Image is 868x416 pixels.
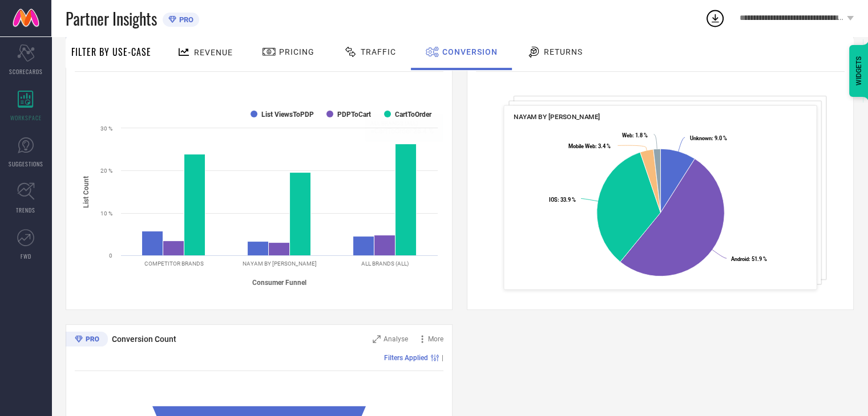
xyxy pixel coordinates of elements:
span: NAYAM BY [PERSON_NAME] [514,113,600,121]
text: : 33.9 % [549,197,576,203]
span: Conversion [442,47,498,56]
span: | [442,354,443,362]
span: FWD [21,252,31,260]
span: SUGGESTIONS [9,160,43,168]
span: PRO [176,15,193,24]
text: CartToOrder [395,111,432,119]
text: 30 % [100,125,112,132]
text: ALL BRANDS (ALL) [361,260,409,267]
span: WORKSPACE [10,113,42,122]
text: PDPToCart [337,111,371,119]
span: Filters Applied [384,354,428,362]
span: Partner Insights [66,7,157,30]
tspan: Consumer Funnel [252,279,306,287]
tspan: Android [731,256,749,262]
span: SCORECARDS [9,67,43,76]
tspan: List Count [82,176,90,207]
span: Filter By Use-Case [71,45,151,59]
div: Premium [66,332,108,349]
text: NAYAM BY [PERSON_NAME] [243,260,317,267]
svg: Zoom [373,335,381,343]
text: : 3.4 % [568,143,611,149]
text: 20 % [100,168,112,174]
text: COMPETITOR BRANDS [144,260,204,267]
div: Open download list [705,8,725,28]
span: Returns [544,47,583,56]
text: : 1.8 % [622,132,648,138]
tspan: Mobile Web [568,143,595,149]
span: Conversion Count [112,335,176,344]
tspan: Unknown [690,135,712,141]
span: TRENDS [16,206,35,214]
span: Pricing [279,47,314,56]
text: List ViewsToPDP [261,111,314,119]
span: Traffic [361,47,396,56]
text: : 9.0 % [690,135,727,141]
span: Analyse [383,335,408,343]
tspan: IOS [549,197,558,203]
text: 10 % [100,210,112,217]
span: Revenue [194,48,233,57]
text: : 51.9 % [731,256,767,262]
tspan: Web [622,132,632,138]
text: 0 [109,252,112,259]
span: More [428,335,443,343]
